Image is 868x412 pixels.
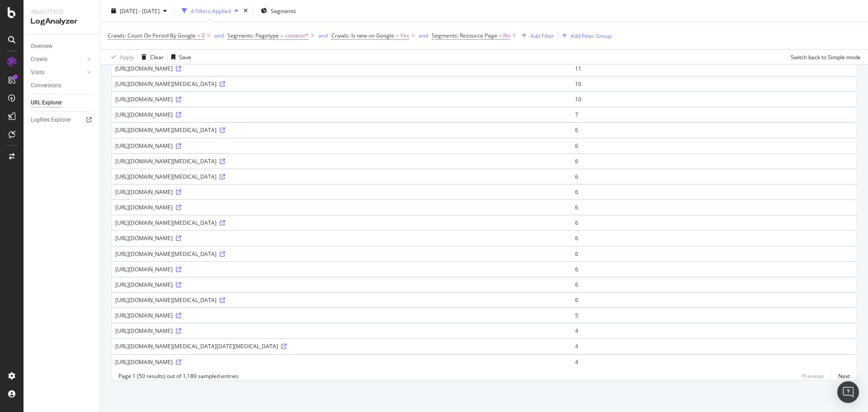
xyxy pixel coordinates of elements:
td: 10 [571,91,857,107]
div: [URL][DOMAIN_NAME][MEDICAL_DATA] [115,219,568,227]
td: 6 [571,153,857,169]
div: Add Filter Group [571,32,612,39]
button: and [318,31,328,40]
td: 6 [571,122,857,137]
span: Segments: Pagetype [227,32,279,39]
span: Segments: Resource Page [432,32,497,39]
div: times [242,6,250,15]
div: Analytics [31,7,93,16]
a: Conversions [31,81,94,90]
span: = [396,32,399,39]
div: URL Explorer [31,98,62,108]
a: Overview [31,42,94,51]
div: [URL][DOMAIN_NAME] [115,281,568,289]
a: Visits [31,68,85,77]
span: Yes [400,29,409,42]
button: 4 Filters Applied [178,4,242,18]
div: [URL][DOMAIN_NAME] [115,65,568,72]
div: [URL][DOMAIN_NAME][MEDICAL_DATA][DATE][MEDICAL_DATA] [115,342,568,350]
button: Save [168,50,191,64]
td: 6 [571,169,857,184]
div: [URL][DOMAIN_NAME] [115,358,568,366]
td: 6 [571,184,857,199]
td: 6 [571,199,857,215]
span: = [499,32,502,39]
div: Open Intercom Messenger [837,381,859,403]
td: 4 [571,354,857,369]
span: No [503,29,510,42]
div: Switch back to Simple mode [791,53,861,61]
a: URL Explorer [31,98,94,108]
div: Page 1 (50 results) out of 1,189 sampled entries [118,372,239,380]
td: 10 [571,76,857,91]
td: 6 [571,277,857,292]
div: [URL][DOMAIN_NAME][MEDICAL_DATA] [115,173,568,180]
div: [URL][DOMAIN_NAME] [115,95,568,103]
div: [URL][DOMAIN_NAME] [115,111,568,118]
div: [URL][DOMAIN_NAME] [115,204,568,211]
td: 6 [571,261,857,277]
div: and [419,32,428,39]
td: 7 [571,107,857,122]
div: Add Filter [530,32,554,39]
div: Visits [31,68,44,77]
div: [URL][DOMAIN_NAME] [115,142,568,150]
div: LogAnalyzer [31,16,93,27]
button: Add Filter Group [558,30,612,41]
div: 4 Filters Applied [191,7,231,14]
a: Crawls [31,55,85,64]
span: [DATE] - [DATE] [120,7,160,14]
td: 11 [571,61,857,76]
div: Save [179,53,191,61]
div: [URL][DOMAIN_NAME] [115,188,568,196]
div: [URL][DOMAIN_NAME] [115,327,568,335]
span: > [197,32,200,39]
div: Clear [150,53,164,61]
div: [URL][DOMAIN_NAME][MEDICAL_DATA] [115,126,568,134]
div: [URL][DOMAIN_NAME][MEDICAL_DATA] [115,80,568,88]
button: and [214,31,224,40]
td: 5 [571,308,857,323]
td: 6 [571,292,857,308]
button: [DATE] - [DATE] [108,4,170,18]
div: [URL][DOMAIN_NAME][MEDICAL_DATA] [115,296,568,304]
div: Logfiles Explorer [31,115,71,125]
a: Next [831,369,850,383]
div: [URL][DOMAIN_NAME][MEDICAL_DATA] [115,157,568,165]
button: Add Filter [518,30,554,41]
div: Crawls [31,55,47,64]
div: Conversions [31,81,61,90]
span: Crawls: Count On Period By Google [108,32,196,39]
td: 6 [571,230,857,246]
span: Crawls: Is new on Google [331,32,394,39]
td: 6 [571,215,857,230]
button: and [419,31,428,40]
button: Clear [138,50,164,64]
td: 4 [571,323,857,338]
div: [URL][DOMAIN_NAME] [115,265,568,273]
div: Overview [31,42,52,51]
div: [URL][DOMAIN_NAME][MEDICAL_DATA] [115,250,568,258]
span: Segments [271,7,296,14]
div: [URL][DOMAIN_NAME] [115,234,568,242]
span: = [280,32,283,39]
span: 0 [202,29,205,42]
div: [URL][DOMAIN_NAME] [115,312,568,319]
div: and [318,32,328,39]
button: Segments [257,4,300,18]
td: 6 [571,246,857,261]
span: content/* [285,29,309,42]
td: 4 [571,338,857,354]
button: Apply [108,50,134,64]
div: Apply [120,53,134,61]
div: and [214,32,224,39]
td: 6 [571,138,857,153]
a: Logfiles Explorer [31,115,94,125]
button: Switch back to Simple mode [787,50,861,64]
